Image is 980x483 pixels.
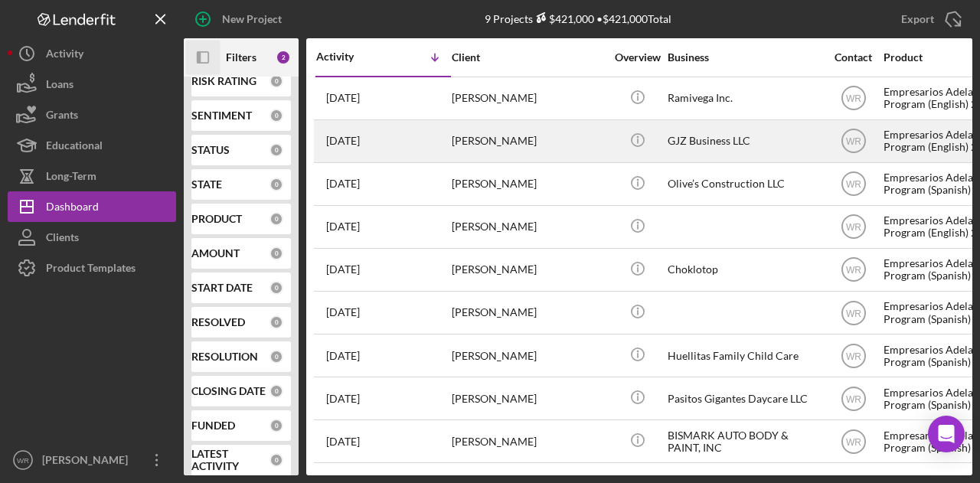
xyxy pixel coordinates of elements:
[326,220,360,233] time: 2025-09-29 23:53
[191,385,266,397] b: CLOSING DATE
[846,222,861,233] text: WR
[668,250,821,290] div: Choklotop
[8,69,176,100] button: Loans
[276,50,291,65] div: 2
[191,316,245,328] b: RESOLVED
[8,191,176,222] button: Dashboard
[846,308,861,318] text: WR
[825,51,882,64] div: Contact
[8,161,176,191] button: Long-Term
[46,69,73,103] div: Loans
[668,121,821,162] div: GJZ Business LLC
[609,51,666,64] div: Overview
[846,436,861,447] text: WR
[38,445,138,479] div: [PERSON_NAME]
[668,164,821,204] div: Olive’s Construction LLC
[46,100,78,134] div: Grants
[269,246,283,260] div: 0
[269,419,283,432] div: 0
[316,51,384,63] div: Activity
[17,456,29,465] text: WR
[184,4,297,34] button: New Project
[46,161,96,195] div: Long-Term
[269,281,283,295] div: 0
[668,421,821,462] div: BISMARK AUTO BODY & PAINT, INC
[222,4,282,34] div: New Project
[452,378,605,419] div: [PERSON_NAME]
[668,78,821,119] div: Ramivega Inc.
[846,179,861,190] text: WR
[452,78,605,119] div: [PERSON_NAME]
[326,393,360,405] time: 2025-09-14 21:23
[452,421,605,462] div: [PERSON_NAME]
[326,306,360,318] time: 2025-09-19 20:29
[269,453,283,467] div: 0
[901,4,934,34] div: Export
[8,100,176,130] button: Grants
[326,178,360,190] time: 2025-09-30 16:53
[191,178,222,191] b: STATE
[226,51,256,64] b: Filters
[326,350,360,362] time: 2025-09-16 03:32
[191,351,258,363] b: RESOLUTION
[269,74,283,88] div: 0
[46,222,79,256] div: Clients
[46,38,83,73] div: Activity
[533,12,594,25] div: $421,000
[46,253,136,287] div: Product Templates
[846,93,861,104] text: WR
[269,315,283,329] div: 0
[8,38,176,69] button: Activity
[46,130,103,165] div: Educational
[452,335,605,376] div: [PERSON_NAME]
[8,130,176,161] button: Educational
[452,121,605,162] div: [PERSON_NAME]
[452,292,605,333] div: [PERSON_NAME]
[269,143,283,157] div: 0
[269,350,283,364] div: 0
[846,351,861,361] text: WR
[452,51,605,64] div: Client
[191,109,252,122] b: SENTIMENT
[326,263,360,276] time: 2025-09-22 18:07
[191,247,240,259] b: AMOUNT
[326,92,360,104] time: 2025-10-01 18:51
[191,75,256,87] b: RISK RATING
[269,384,283,398] div: 0
[8,253,176,283] button: Product Templates
[8,222,176,253] button: Clients
[191,213,242,225] b: PRODUCT
[191,419,235,432] b: FUNDED
[668,335,821,376] div: Huellitas Family Child Care
[452,207,605,247] div: [PERSON_NAME]
[269,178,283,191] div: 0
[452,250,605,290] div: [PERSON_NAME]
[269,109,283,122] div: 0
[846,265,861,276] text: WR
[191,282,253,294] b: START DATE
[326,135,360,147] time: 2025-09-30 21:05
[46,191,99,226] div: Dashboard
[928,416,965,452] div: Open Intercom Messenger
[269,212,283,226] div: 0
[452,164,605,204] div: [PERSON_NAME]
[191,448,269,472] b: LATEST ACTIVITY
[846,393,861,404] text: WR
[8,445,176,475] button: WR[PERSON_NAME]
[485,12,671,25] div: 9 Projects • $421,000 Total
[668,51,821,64] div: Business
[326,436,360,448] time: 2025-07-21 02:22
[886,4,972,34] button: Export
[191,144,230,156] b: STATUS
[668,378,821,419] div: Pasitos Gigantes Daycare LLC
[846,136,861,147] text: WR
